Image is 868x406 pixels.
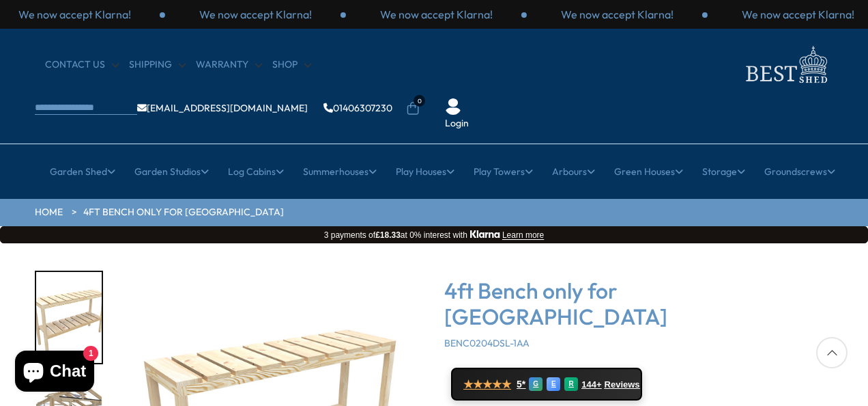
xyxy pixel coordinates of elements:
[196,58,262,72] a: Warranty
[129,58,186,72] a: Shipping
[45,58,119,72] a: CONTACT US
[35,271,103,364] div: 1 / 2
[11,351,98,395] inbox-online-store-chat: Shopify online store chat
[165,7,346,22] div: 1 / 3
[764,154,835,189] a: Groundscrews
[614,154,683,189] a: Green Houses
[323,103,392,113] a: 01406307230
[36,272,102,363] img: Holkham_Greenhouse_4_Bench_A08556_200x200.jpg
[738,42,833,87] img: logo
[444,337,530,349] span: BENC0204DSL-1AA
[463,378,511,391] span: ★★★★★
[134,154,209,189] a: Garden Studios
[474,154,533,189] a: Play Towers
[414,95,425,107] span: 0
[396,154,454,189] a: Play Houses
[527,7,708,22] div: 3 / 3
[547,377,560,391] div: E
[561,7,674,22] p: We now accept Klarna!
[272,58,311,72] a: Shop
[444,278,833,330] h3: 4ft Bench only for [GEOGRAPHIC_DATA]
[35,206,63,219] a: HOME
[564,377,578,391] div: R
[380,7,493,22] p: We now accept Klarna!
[552,154,595,189] a: Arbours
[50,154,115,189] a: Garden Shed
[303,154,377,189] a: Summerhouses
[529,377,542,391] div: G
[702,154,745,189] a: Storage
[742,7,854,22] p: We now accept Klarna!
[228,154,284,189] a: Log Cabins
[605,379,640,390] span: Reviews
[18,7,131,22] p: We now accept Klarna!
[445,98,461,115] img: User Icon
[581,379,601,390] span: 144+
[346,7,527,22] div: 2 / 3
[137,103,308,113] a: [EMAIL_ADDRESS][DOMAIN_NAME]
[199,7,312,22] p: We now accept Klarna!
[445,117,469,131] a: Login
[406,102,420,116] a: 0
[451,368,642,401] a: ★★★★★ 5* G E R 144+ Reviews
[83,206,284,219] a: 4ft Bench only for [GEOGRAPHIC_DATA]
